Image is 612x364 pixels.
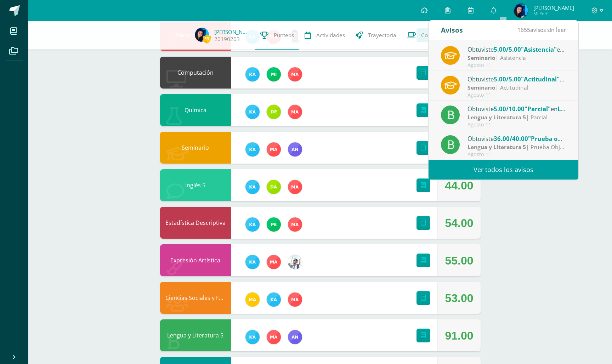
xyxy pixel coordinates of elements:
span: 5.00/5.00 [494,45,521,53]
span: avisos sin leer [517,26,566,34]
a: Trayectoria [350,21,402,50]
img: 2fed5c3f2027da04ec866e2a5436f393.png [288,292,302,307]
div: Avisos [441,20,463,40]
strong: Lengua y Literatura 5 [467,143,526,151]
div: 54.00 [445,207,473,239]
img: 11a70570b33d653b35fbbd11dfde3caa.png [245,142,260,157]
img: 8c03337e504c8dbc5061811cd7789536.png [288,330,302,344]
div: Agosto 11 [467,152,566,158]
img: 11a70570b33d653b35fbbd11dfde3caa.png [245,255,260,269]
img: 2fed5c3f2027da04ec866e2a5436f393.png [288,180,302,194]
span: "Actitudinal" [521,75,564,83]
a: Contactos [402,21,451,50]
span: [PERSON_NAME] [533,4,574,11]
div: Química [160,94,231,126]
span: "Asistencia" [521,45,557,53]
div: Obtuviste en [467,104,566,113]
div: 44.00 [445,170,473,201]
span: "Prueba objetiva" [528,135,581,143]
div: | Parcial [467,113,566,121]
img: a0f5f5afb1d5eb19c05f5fc52693af15.png [267,105,281,119]
div: Estadística Descriptiva [160,207,231,239]
img: 11a70570b33d653b35fbbd11dfde3caa.png [245,330,260,344]
img: 11a70570b33d653b35fbbd11dfde3caa.png [245,217,260,232]
img: 8c03337e504c8dbc5061811cd7789536.png [288,142,302,157]
div: | Actitudinal [467,84,566,92]
div: 53.00 [445,282,473,314]
img: bbd03f31755a1d90598f1d1d12476aa6.png [195,28,209,42]
span: Mi Perfil [533,11,574,17]
img: 2fed5c3f2027da04ec866e2a5436f393.png [288,217,302,232]
div: Obtuviste en [467,134,566,143]
img: 11a70570b33d653b35fbbd11dfde3caa.png [245,180,260,194]
img: 11a70570b33d653b35fbbd11dfde3caa.png [245,105,260,119]
a: [PERSON_NAME] [214,28,250,35]
strong: Seminario [467,84,495,91]
img: 2fed5c3f2027da04ec866e2a5436f393.png [267,330,281,344]
img: 2fed5c3f2027da04ec866e2a5436f393.png [267,255,281,269]
span: "Parcial" [525,105,551,113]
div: Agosto 11 [467,62,566,68]
span: Contactos [421,32,446,39]
span: Punteos [274,32,294,39]
img: e5474bb3d0f7a70544d1826b472cdfe6.png [267,180,281,194]
a: Actividades [299,21,350,50]
div: Agosto 11 [467,122,566,128]
img: c0bc5b3ae419b3647d5e54388e607386.png [267,67,281,81]
div: Seminario [160,132,231,164]
div: Ciencias Sociales y Formación Ciudadana 5 [160,282,231,314]
a: 20190203 [214,35,240,43]
img: bbd03f31755a1d90598f1d1d12476aa6.png [514,4,528,18]
span: Trayectoria [368,32,396,39]
div: 91.00 [445,320,473,352]
img: 2fed5c3f2027da04ec866e2a5436f393.png [267,142,281,157]
div: Lengua y Literatura 5 [160,319,231,351]
div: Inglés 5 [160,169,231,201]
span: 5.00/10.00 [494,105,525,113]
img: 2fed5c3f2027da04ec866e2a5436f393.png [288,67,302,81]
img: 51441d6dd36061300e3a4a53edaa07ef.png [288,255,302,269]
span: 1655 [517,26,530,34]
div: Obtuviste en [467,45,566,54]
img: d99bc8e866746b2ce8f8b5639e565ecd.png [245,292,260,307]
img: 2fed5c3f2027da04ec866e2a5436f393.png [288,105,302,119]
div: Expresión Artística [160,244,231,276]
img: 3b3382b3b9de8ce1c22683736b82b523.png [267,217,281,232]
div: Agosto 11 [467,92,566,98]
div: Computación [160,57,231,89]
img: 11a70570b33d653b35fbbd11dfde3caa.png [245,67,260,81]
strong: Seminario [467,54,495,62]
div: Obtuviste en [467,74,566,84]
div: 55.00 [445,245,473,277]
div: | Asistencia [467,54,566,62]
strong: Lengua y Literatura 5 [467,113,526,121]
a: Ver todos los avisos [429,160,578,180]
span: 5.00/5.00 [494,75,521,83]
span: Actividades [316,32,345,39]
span: 36.00/40.00 [494,135,528,143]
div: | Prueba Objetiva [467,143,566,151]
img: 11a70570b33d653b35fbbd11dfde3caa.png [267,292,281,307]
span: 59 [203,34,211,43]
a: Punteos [255,21,299,50]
